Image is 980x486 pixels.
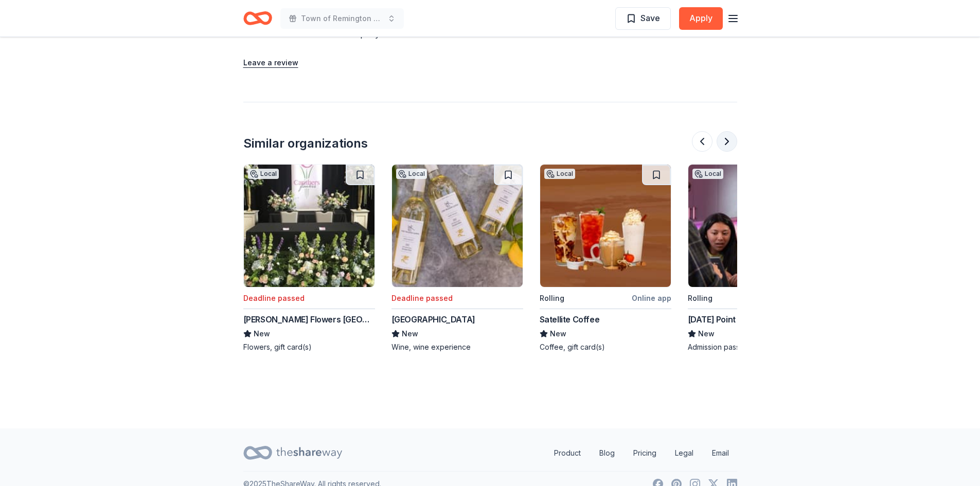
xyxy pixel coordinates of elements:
div: [PERSON_NAME] Flowers [GEOGRAPHIC_DATA] [243,313,375,326]
span: Save [640,11,660,25]
div: Similar organizations [243,135,368,152]
a: Product [546,443,589,463]
img: Image for Thanksgiving Point [688,165,819,287]
div: Deadline passed [243,292,305,304]
div: Deadline passed [391,292,453,304]
a: Home [243,6,272,30]
div: Local [248,169,279,179]
div: Local [544,169,575,179]
span: New [550,328,566,340]
a: Image for Long Meadow RanchLocalDeadline passed[GEOGRAPHIC_DATA]NewWine, wine experience [391,164,523,352]
img: Image for Carithers Flowers Atlanta [244,165,375,287]
nav: quick links [546,443,737,463]
button: Save [615,7,671,30]
div: Rolling [688,292,712,304]
div: Flowers, gift card(s) [243,342,375,352]
div: Online app [632,292,671,304]
span: New [254,328,270,340]
a: Blog [591,443,623,463]
div: Rolling [540,292,564,304]
span: New [402,328,418,340]
div: Local [396,169,427,179]
button: Town of Remington Car Show [280,8,404,29]
img: Image for Satellite Coffee [540,165,671,287]
div: Admission passes [688,342,819,352]
button: Leave a review [243,57,298,69]
div: Coffee, gift card(s) [540,342,671,352]
div: Wine, wine experience [391,342,523,352]
a: Pricing [625,443,665,463]
div: [GEOGRAPHIC_DATA] [391,313,475,326]
div: Satellite Coffee [540,313,600,326]
div: Local [692,169,723,179]
div: [DATE] Point [688,313,736,326]
a: Image for Satellite CoffeeLocalRollingOnline appSatellite CoffeeNewCoffee, gift card(s) [540,164,671,352]
a: Image for Thanksgiving PointLocalRollingOnline app[DATE] PointNewAdmission passes [688,164,819,352]
img: Image for Long Meadow Ranch [392,165,523,287]
a: Legal [667,443,702,463]
a: Email [704,443,737,463]
button: Apply [679,7,723,30]
a: Image for Carithers Flowers AtlantaLocalDeadline passed[PERSON_NAME] Flowers [GEOGRAPHIC_DATA]New... [243,164,375,352]
span: Town of Remington Car Show [301,12,383,25]
span: New [698,328,715,340]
